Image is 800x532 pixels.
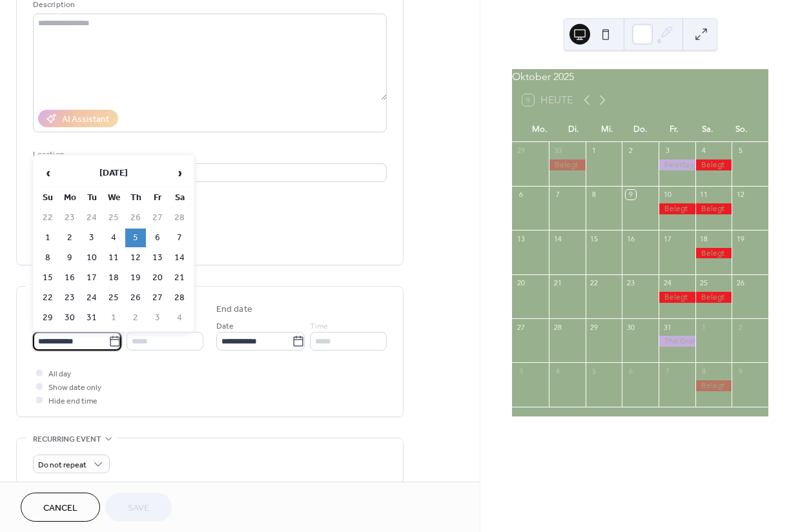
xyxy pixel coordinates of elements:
[590,116,624,142] div: Mi.
[169,249,190,267] td: 14
[81,249,102,267] td: 10
[695,380,732,391] div: Belegt
[216,320,234,333] span: Date
[21,493,100,522] button: Cancel
[81,189,102,207] th: Tu
[103,289,124,307] td: 25
[699,146,709,156] div: 4
[59,289,80,307] td: 23
[37,249,58,267] td: 8
[48,394,97,408] span: Hide end time
[735,322,745,332] div: 2
[103,189,124,207] th: We
[125,249,146,267] td: 12
[516,234,526,243] div: 13
[48,381,101,394] span: Show date only
[556,116,590,142] div: Di.
[735,278,745,288] div: 26
[553,146,562,156] div: 30
[626,190,635,200] div: 9
[81,309,102,327] td: 31
[735,146,745,156] div: 5
[691,116,724,142] div: Sa.
[38,458,87,473] span: Do not repeat
[624,116,657,142] div: Do.
[59,189,80,207] th: Mo
[695,248,732,259] div: Belegt
[37,189,58,207] th: Su
[626,366,635,376] div: 6
[59,229,80,247] td: 2
[147,289,168,307] td: 27
[516,366,526,376] div: 3
[626,234,635,243] div: 16
[147,269,168,287] td: 20
[125,189,146,207] th: Th
[125,229,146,247] td: 5
[125,289,146,307] td: 26
[103,249,124,267] td: 11
[590,146,599,156] div: 1
[699,366,709,376] div: 8
[81,269,102,287] td: 17
[662,278,672,288] div: 24
[103,209,124,227] td: 25
[553,278,562,288] div: 21
[657,116,691,142] div: Fr.
[522,116,556,142] div: Mo.
[169,269,190,287] td: 21
[590,322,599,332] div: 29
[590,234,599,243] div: 15
[33,433,101,446] span: Recurring event
[516,190,526,200] div: 6
[81,229,102,247] td: 3
[659,159,695,170] div: Feiertag - keine Veranstaltung
[48,367,71,381] span: All day
[662,322,672,332] div: 31
[38,160,57,186] span: ‹
[699,322,709,332] div: 1
[553,366,562,376] div: 4
[516,322,526,332] div: 27
[590,190,599,200] div: 8
[216,303,252,316] div: End date
[659,336,695,347] div: The Grand Halloween Party
[512,69,768,85] div: Oktober 2025
[81,209,102,227] td: 24
[735,234,745,243] div: 19
[662,190,672,200] div: 10
[169,189,190,207] th: Sa
[695,292,732,303] div: Belegt
[699,190,709,200] div: 11
[147,249,168,267] td: 13
[310,320,328,333] span: Time
[37,209,58,227] td: 22
[127,320,145,333] span: Time
[695,159,732,170] div: Belegt
[662,234,672,243] div: 17
[626,278,635,288] div: 23
[553,322,562,332] div: 28
[37,289,58,307] td: 22
[169,309,190,327] td: 4
[59,309,80,327] td: 30
[169,209,190,227] td: 28
[147,209,168,227] td: 27
[147,229,168,247] td: 6
[125,269,146,287] td: 19
[590,278,599,288] div: 22
[699,278,709,288] div: 25
[516,146,526,156] div: 29
[33,148,384,161] div: Location
[626,146,635,156] div: 2
[37,309,58,327] td: 29
[169,229,190,247] td: 7
[626,322,635,332] div: 30
[103,229,124,247] td: 4
[125,209,146,227] td: 26
[699,234,709,243] div: 18
[516,278,526,288] div: 20
[59,249,80,267] td: 9
[59,209,80,227] td: 23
